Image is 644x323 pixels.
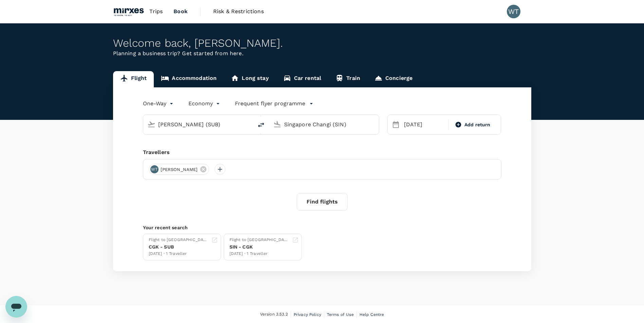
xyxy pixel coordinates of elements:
[327,311,354,318] a: Terms of Use
[150,165,159,173] div: WT
[154,71,224,87] a: Accommodation
[360,311,384,318] a: Help Centre
[149,164,209,175] div: WT[PERSON_NAME]
[248,124,250,125] button: Open
[5,296,27,318] iframe: Button to launch messaging window
[229,237,289,243] div: Flight to [GEOGRAPHIC_DATA]
[294,312,321,317] span: Privacy Policy
[327,312,354,317] span: Terms of Use
[173,7,188,16] span: Book
[374,124,375,125] button: Open
[401,118,447,131] div: [DATE]
[143,148,501,156] div: Travellers
[297,193,348,211] button: Find flights
[235,100,305,108] p: Frequent flyer programme
[113,37,531,49] div: Welcome back , [PERSON_NAME] .
[143,224,501,231] p: Your recent search
[507,5,520,18] div: WT
[149,237,208,243] div: Flight to [GEOGRAPHIC_DATA]
[360,312,384,317] span: Help Centre
[157,166,202,173] span: [PERSON_NAME]
[149,7,163,16] span: Trips
[276,71,329,87] a: Car rental
[367,71,420,87] a: Concierge
[149,243,208,251] div: CGK - SUB
[464,121,491,128] span: Add return
[149,251,208,257] div: [DATE] · 1 Traveller
[143,98,175,109] div: One-Way
[158,119,239,130] input: Depart from
[188,98,221,109] div: Economy
[253,117,269,133] button: delete
[294,311,321,318] a: Privacy Policy
[235,100,313,108] button: Frequent flyer programme
[284,119,365,130] input: Going to
[229,251,289,257] div: [DATE] · 1 Traveller
[113,4,144,19] img: Mirxes Holding Pte Ltd
[328,71,367,87] a: Train
[213,7,264,16] span: Risk & Restrictions
[229,243,289,251] div: SIN - CGK
[113,49,531,58] p: Planning a business trip? Get started from here.
[224,71,276,87] a: Long stay
[113,71,154,87] a: Flight
[260,311,288,318] span: Version 3.53.2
